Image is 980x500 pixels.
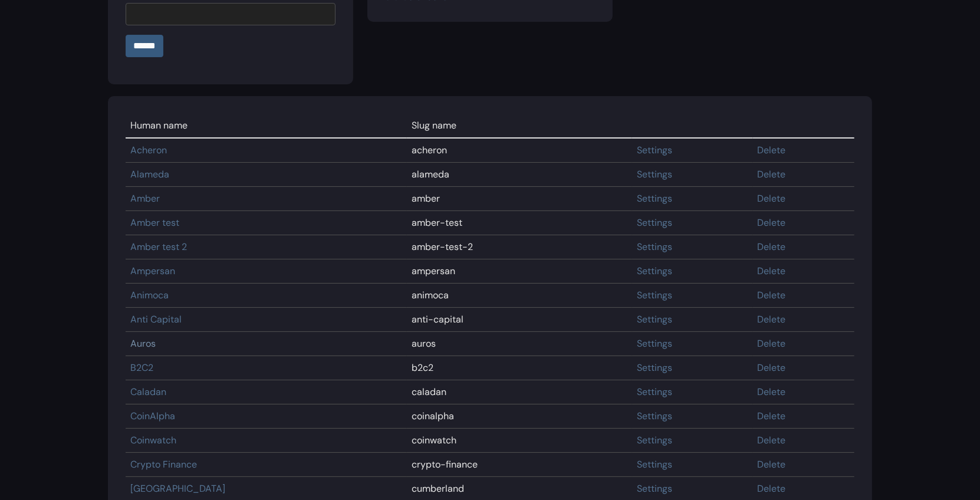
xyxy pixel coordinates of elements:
[126,114,407,138] td: Human name
[130,337,156,350] a: Auros
[407,453,632,477] td: crypto-finance
[637,265,672,277] a: Settings
[637,386,672,398] a: Settings
[407,332,632,356] td: auros
[130,313,182,325] a: Anti Capital
[637,313,672,325] a: Settings
[758,434,786,446] a: Delete
[407,356,632,380] td: b2c2
[407,163,632,187] td: alameda
[637,337,672,350] a: Settings
[407,429,632,453] td: coinwatch
[130,144,167,156] a: Acheron
[637,241,672,253] a: Settings
[130,216,179,229] a: Amber test
[637,361,672,374] a: Settings
[758,192,786,205] a: Delete
[130,241,187,253] a: Amber test 2
[130,265,175,277] a: Ampersan
[407,259,632,284] td: ampersan
[637,216,672,229] a: Settings
[407,138,632,163] td: acheron
[758,144,786,156] a: Delete
[637,434,672,446] a: Settings
[130,410,175,422] a: CoinAlpha
[637,144,672,156] a: Settings
[758,410,786,422] a: Delete
[130,361,153,374] a: B2C2
[130,192,160,205] a: Amber
[130,289,169,301] a: Animoca
[758,265,786,277] a: Delete
[637,482,672,495] a: Settings
[758,361,786,374] a: Delete
[758,313,786,325] a: Delete
[637,192,672,205] a: Settings
[758,216,786,229] a: Delete
[758,458,786,471] a: Delete
[407,284,632,308] td: animoca
[130,482,225,495] a: [GEOGRAPHIC_DATA]
[407,211,632,235] td: amber-test
[407,187,632,211] td: amber
[758,289,786,301] a: Delete
[407,114,632,138] td: Slug name
[407,380,632,404] td: caladan
[637,289,672,301] a: Settings
[637,410,672,422] a: Settings
[758,337,786,350] a: Delete
[407,404,632,429] td: coinalpha
[758,386,786,398] a: Delete
[758,168,786,180] a: Delete
[130,386,166,398] a: Caladan
[637,458,672,471] a: Settings
[130,168,169,180] a: Alameda
[130,458,197,471] a: Crypto Finance
[407,235,632,259] td: amber-test-2
[758,482,786,495] a: Delete
[637,168,672,180] a: Settings
[130,434,176,446] a: Coinwatch
[758,241,786,253] a: Delete
[407,308,632,332] td: anti-capital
